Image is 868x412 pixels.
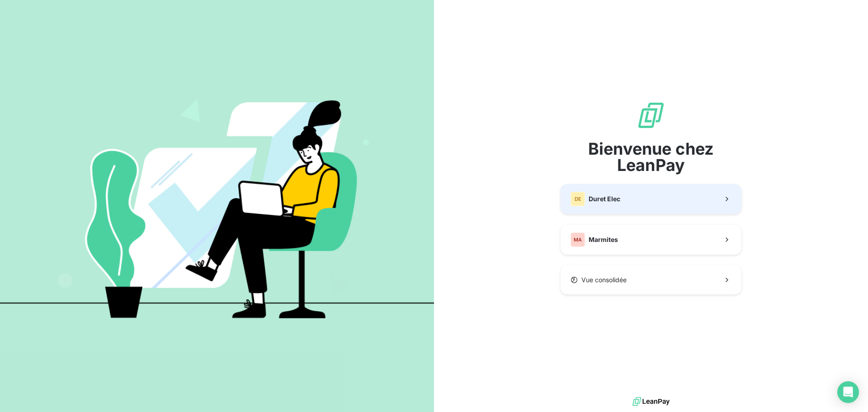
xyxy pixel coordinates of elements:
div: Open Intercom Messenger [837,381,859,403]
span: Duret Elec [589,194,620,204]
button: Vue consolidée [561,265,741,294]
button: MAMarmites [561,225,741,255]
button: DEDuret Elec [561,184,741,214]
img: logo [632,395,670,408]
div: MA [571,232,585,247]
div: DE [571,192,585,206]
img: logo sigle [637,101,665,130]
span: Vue consolidée [581,275,627,284]
span: Bienvenue chez LeanPay [561,141,741,173]
span: Marmites [589,235,618,244]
